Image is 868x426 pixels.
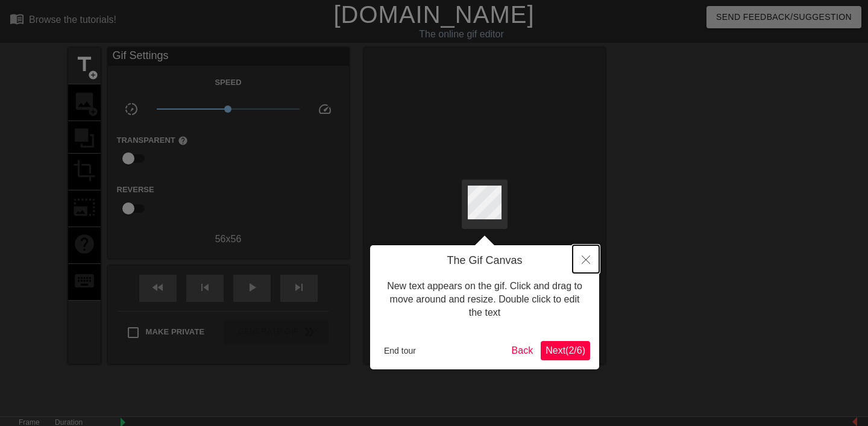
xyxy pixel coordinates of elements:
button: End tour [379,342,421,360]
button: Next [541,341,590,360]
button: Back [507,341,538,360]
div: New text appears on the gif. Click and drag to move around and resize. Double click to edit the text [379,268,590,332]
button: Close [573,245,599,273]
span: Next ( 2 / 6 ) [546,345,585,356]
h4: The Gif Canvas [379,254,590,268]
